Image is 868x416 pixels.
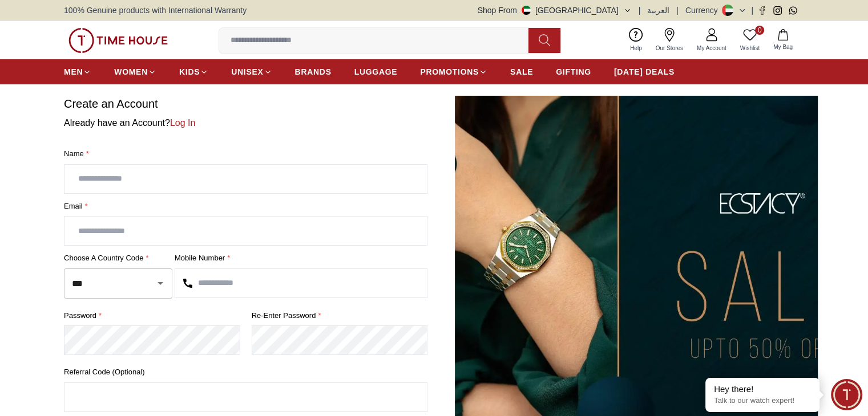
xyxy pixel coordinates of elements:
span: | [751,5,753,16]
div: Chat Widget [831,379,862,410]
p: Talk to our watch expert! [714,396,811,406]
label: Email [64,201,427,212]
a: [DATE] DEALS [614,62,675,82]
span: My Bag [769,43,797,51]
span: KIDS [179,66,200,78]
a: LUGGAGE [354,62,398,82]
div: Hey there! [714,384,811,395]
a: GIFTING [556,62,591,82]
label: Re-enter Password [252,310,428,321]
a: Whatsapp [789,6,797,15]
span: [DATE] DEALS [614,66,675,78]
label: Mobile Number [175,252,427,264]
span: WOMEN [114,66,148,78]
span: PROMOTIONS [420,66,479,78]
label: Referral Code (Optional) [64,366,427,378]
span: GIFTING [556,66,591,78]
a: Facebook [758,6,766,15]
span: UNISEX [231,66,263,78]
a: BRANDS [295,62,332,82]
label: Choose a country code [64,252,172,264]
span: 100% Genuine products with International Warranty [64,5,247,16]
a: Our Stores [649,26,690,55]
span: Help [625,44,647,52]
h1: Create an Account [64,96,427,112]
span: LUGGAGE [354,66,398,78]
a: UNISEX [231,62,272,82]
label: password [64,310,240,321]
span: MEN [64,66,83,78]
span: My Account [692,44,731,52]
button: My Bag [766,27,800,54]
a: SALE [510,62,533,82]
a: WOMEN [114,62,156,82]
button: Open [152,275,168,291]
span: SALE [510,66,533,78]
img: United Arab Emirates [522,6,531,15]
span: BRANDS [295,66,332,78]
span: | [639,5,641,16]
label: Name [64,148,427,160]
a: 0Wishlist [733,26,766,55]
img: ... [68,28,168,53]
span: Our Stores [651,44,688,52]
a: Log In [170,118,195,128]
a: PROMOTIONS [420,62,487,82]
p: Already have an Account? [64,116,427,130]
span: Wishlist [736,44,764,52]
div: Currency [685,5,722,16]
a: Instagram [773,6,782,15]
a: MEN [64,62,91,82]
span: 0 [755,26,764,35]
a: KIDS [179,62,208,82]
button: Shop From[GEOGRAPHIC_DATA] [478,5,632,16]
button: العربية [647,5,669,16]
a: Help [623,26,649,55]
span: | [676,5,679,16]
